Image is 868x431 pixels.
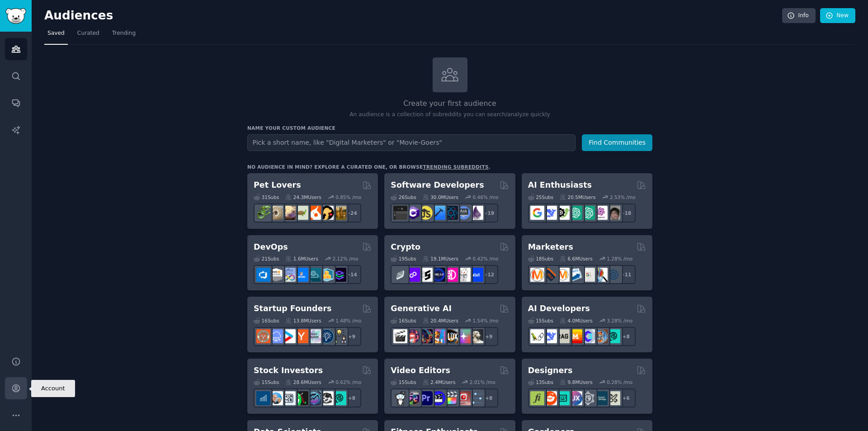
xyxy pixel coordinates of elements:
[391,317,416,324] div: 16 Sub s
[254,365,323,376] h2: Stock Investors
[307,391,321,405] img: StocksAndTrading
[393,391,407,405] img: gopro
[285,317,321,324] div: 13.8M Users
[594,391,608,405] img: learndesign
[247,111,652,119] p: An audience is a collection of subreddits you can search/analyze quickly
[256,329,270,343] img: EntrepreneurRideAlong
[610,194,636,200] div: 2.53 % /mo
[419,268,433,282] img: ethstaker
[444,391,458,405] img: finalcutpro
[528,242,573,253] h2: Marketers
[469,268,483,282] img: defi_
[470,379,495,385] div: 2.01 % /mo
[247,125,652,131] h3: Name your custom audience
[335,317,361,324] div: 1.48 % /mo
[581,391,595,405] img: userexperience
[406,268,420,282] img: 0xPolygon
[606,206,620,220] img: ArtificalIntelligence
[294,206,308,220] img: turtle
[568,329,582,343] img: MistralAI
[423,317,458,324] div: 20.4M Users
[254,303,331,314] h2: Startup Founders
[391,365,450,376] h2: Video Editors
[391,256,416,262] div: 19 Sub s
[44,26,68,45] a: Saved
[342,327,361,346] div: + 9
[568,268,582,282] img: Emailmarketing
[607,256,632,262] div: 1.28 % /mo
[342,265,361,284] div: + 14
[431,206,445,220] img: iOSProgramming
[479,204,498,223] div: + 19
[247,134,576,151] input: Pick a short name, like "Digital Marketers" or "Movie-Goers"
[419,206,433,220] img: learnjavascript
[256,391,270,405] img: dividends
[254,317,279,324] div: 16 Sub s
[606,391,620,405] img: UX_Design
[606,329,620,343] img: AIDevelopersSociety
[556,329,570,343] img: Rag
[5,8,26,24] img: GummySearch logo
[457,268,471,282] img: CryptoNews
[112,29,136,38] span: Trending
[469,329,483,343] img: DreamBooth
[332,329,346,343] img: growmybusiness
[568,206,582,220] img: chatgpt_promptDesign
[528,379,553,385] div: 13 Sub s
[391,242,420,253] h2: Crypto
[254,379,279,385] div: 15 Sub s
[528,180,592,191] h2: AI Enthusiasts
[269,206,283,220] img: ballpython
[581,329,595,343] img: OpenSourceAI
[282,268,296,282] img: Docker_DevOps
[581,206,595,220] img: chatgpt_prompts_
[269,391,283,405] img: ValueInvesting
[282,206,296,220] img: leopardgeckos
[479,265,498,284] div: + 12
[406,206,420,220] img: csharp
[528,194,553,200] div: 25 Sub s
[607,317,632,324] div: 3.28 % /mo
[320,206,334,220] img: PetAdvice
[568,391,582,405] img: UXDesign
[530,268,544,282] img: content_marketing
[332,391,346,405] img: technicalanalysis
[294,329,308,343] img: ycombinator
[528,256,553,262] div: 18 Sub s
[285,256,318,262] div: 1.6M Users
[560,317,593,324] div: 4.0M Users
[391,379,416,385] div: 15 Sub s
[320,329,334,343] img: Entrepreneurship
[560,256,593,262] div: 6.6M Users
[457,206,471,220] img: AskComputerScience
[617,388,636,407] div: + 6
[307,268,321,282] img: platformengineering
[74,26,103,45] a: Curated
[617,204,636,223] div: + 18
[582,134,652,151] button: Find Communities
[556,268,570,282] img: AskMarketing
[419,329,433,343] img: deepdream
[254,180,301,191] h2: Pet Lovers
[607,379,632,385] div: 0.28 % /mo
[444,329,458,343] img: FluxAI
[594,206,608,220] img: OpenAIDev
[406,391,420,405] img: editors
[444,206,458,220] img: reactnative
[342,204,361,223] div: + 24
[530,391,544,405] img: typography
[528,365,573,376] h2: Designers
[530,329,544,343] img: LangChain
[282,329,296,343] img: startup
[543,391,557,405] img: logodesign
[335,194,361,200] div: 0.85 % /mo
[44,9,782,23] h2: Audiences
[479,388,498,407] div: + 8
[444,268,458,282] img: defiblockchain
[294,391,308,405] img: Trading
[606,268,620,282] img: OnlineMarketing
[431,268,445,282] img: web3
[332,268,346,282] img: PlatformEngineers
[423,194,458,200] div: 30.0M Users
[294,268,308,282] img: DevOpsLinks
